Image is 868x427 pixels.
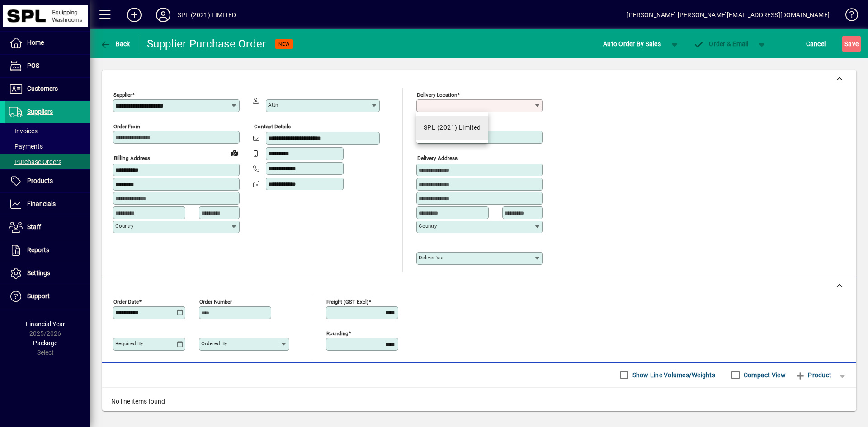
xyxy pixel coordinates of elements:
button: Add [120,7,149,23]
div: SPL (2021) LIMITED [178,8,236,22]
mat-label: Order from [113,123,140,130]
span: Invoices [9,127,38,135]
mat-label: Freight (GST excl) [326,298,368,305]
span: POS [27,62,39,69]
button: Product [790,367,836,383]
mat-label: Order number [199,298,232,305]
mat-label: Rounding [326,330,348,336]
a: POS [5,55,90,77]
a: Payments [5,139,90,154]
span: NEW [278,41,290,47]
button: Back [98,36,132,52]
span: Financial Year [26,320,65,328]
button: Cancel [804,36,828,52]
a: Products [5,170,90,192]
mat-label: Supplier [113,92,132,98]
mat-label: Attn [268,102,278,108]
mat-label: Delivery Location [417,92,457,98]
a: Purchase Orders [5,154,90,169]
a: Customers [5,78,90,100]
mat-label: Ordered by [201,340,227,347]
span: Customers [27,85,58,92]
span: Staff [27,223,41,230]
a: Reports [5,239,90,262]
div: No line items found [102,388,856,415]
span: S [844,40,848,47]
span: Auto Order By Sales [603,37,661,51]
a: Staff [5,216,90,239]
label: Compact View [742,371,786,380]
a: Support [5,285,90,308]
span: Payments [9,143,43,150]
span: Order & Email [693,40,749,47]
app-page-header-button: Back [90,36,140,52]
button: Auto Order By Sales [599,36,665,52]
span: Product [795,368,831,382]
mat-label: Required by [115,340,143,347]
span: Settings [27,269,50,277]
a: Financials [5,193,90,216]
span: Purchase Orders [9,158,61,165]
span: ave [844,37,859,51]
mat-label: Country [115,223,133,229]
mat-label: Country [419,223,437,229]
mat-option: SPL (2021) Limited [416,116,488,140]
span: Suppliers [27,108,53,115]
div: [PERSON_NAME] [PERSON_NAME][EMAIL_ADDRESS][DOMAIN_NAME] [627,8,830,22]
div: Supplier Purchase Order [147,37,266,51]
span: Products [27,177,53,184]
a: View on map [227,145,242,160]
span: Package [33,339,57,347]
span: Financials [27,200,56,207]
a: Knowledge Base [839,2,857,31]
span: Cancel [806,37,826,51]
a: Settings [5,262,90,285]
label: Show Line Volumes/Weights [631,371,715,380]
a: Home [5,32,90,54]
span: Back [100,40,130,47]
mat-label: Order date [113,298,139,305]
span: Home [27,39,44,46]
a: Invoices [5,123,90,139]
button: Order & Email [689,36,753,52]
mat-label: Deliver via [419,254,443,261]
span: Reports [27,246,49,253]
span: Support [27,292,50,300]
div: SPL (2021) Limited [424,123,481,132]
button: Save [842,36,861,52]
button: Profile [149,7,178,23]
